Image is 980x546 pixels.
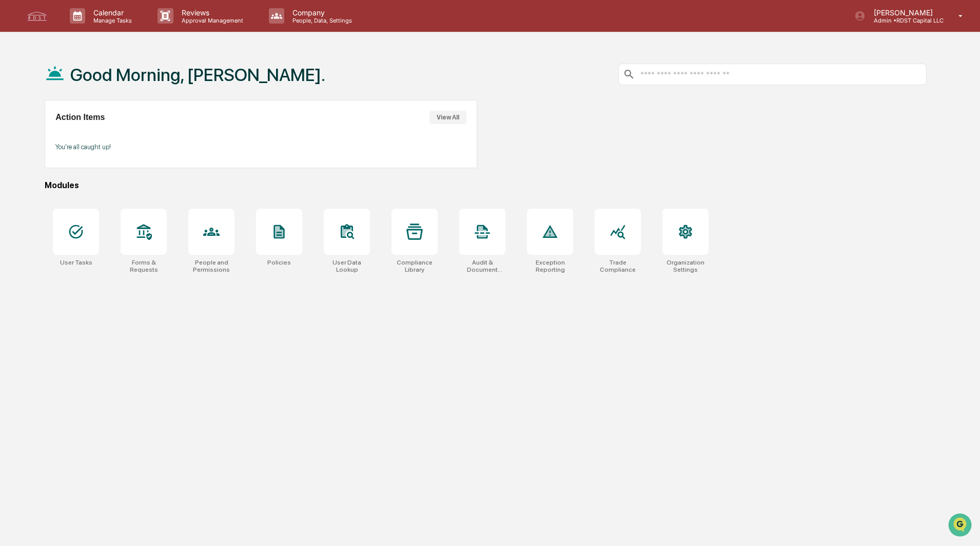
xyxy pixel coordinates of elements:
[55,143,466,151] p: You're all caught up!
[429,111,466,124] button: View All
[188,259,234,273] div: People and Permissions
[173,8,248,17] p: Reviews
[25,9,49,23] img: logo
[391,259,438,273] div: Compliance Library
[21,129,66,139] span: Preclearance
[85,8,137,17] p: Calendar
[459,259,505,273] div: Audit & Document Logs
[662,259,709,273] div: Organization Settings
[947,512,975,540] iframe: Open customer support
[10,150,18,158] div: 🔎
[35,89,130,97] div: We're available if you need us!
[284,8,357,17] p: Company
[45,180,927,190] div: Modules
[85,17,137,24] p: Manage Tasks
[70,125,131,144] a: 🗄️Attestations
[866,17,944,24] p: Admin • RDST Capital LLC
[6,125,70,144] a: 🖐️Preclearance
[60,259,92,266] div: User Tasks
[70,65,325,85] h1: Good Morning, [PERSON_NAME].
[10,22,187,38] p: How can we help?
[174,82,187,94] button: Start new chat
[595,259,641,273] div: Trade Compliance
[527,259,573,273] div: Exception Reporting
[35,78,168,89] div: Start new chat
[72,173,124,181] a: Powered byPylon
[121,259,167,273] div: Forms & Requests
[10,78,29,97] img: 1746055101610-c473b297-6a78-478c-a979-82029cc54cd1
[55,113,105,122] h2: Action Items
[85,129,127,139] span: Attestations
[866,8,944,17] p: [PERSON_NAME]
[6,145,69,163] a: 🔎Data Lookup
[324,259,370,273] div: User Data Lookup
[21,149,65,159] span: Data Lookup
[10,130,18,138] div: 🖐️
[267,259,291,266] div: Policies
[74,130,83,138] div: 🗄️
[102,174,124,181] span: Pylon
[284,17,357,24] p: People, Data, Settings
[173,17,248,24] p: Approval Management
